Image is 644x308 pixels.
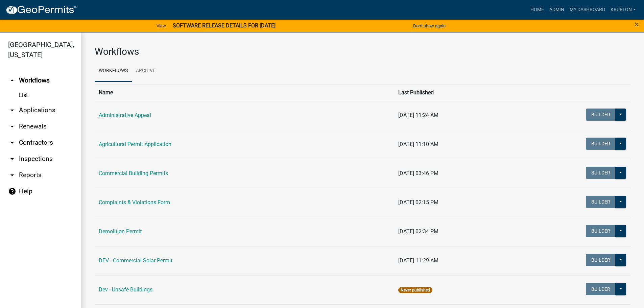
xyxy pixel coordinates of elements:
a: Workflows [95,60,132,82]
a: Home [528,3,547,16]
button: Builder [586,167,616,179]
button: Builder [586,283,616,295]
i: arrow_drop_down [8,122,16,131]
span: [DATE] 03:46 PM [398,170,438,176]
i: help [8,187,16,195]
a: kburton [608,3,639,16]
button: Builder [586,225,616,237]
strong: SOFTWARE RELEASE DETAILS FOR [DATE] [173,22,276,29]
span: [DATE] 02:34 PM [398,228,438,235]
a: DEV - Commercial Solar Permit [99,257,172,264]
a: Dev - Unsafe Buildings [99,286,152,293]
button: Builder [586,138,616,150]
i: arrow_drop_down [8,171,16,179]
a: Archive [132,60,160,82]
a: My Dashboard [567,3,608,16]
a: Administrative Appeal [99,112,151,118]
a: Demolition Permit [99,228,142,235]
button: Builder [586,109,616,121]
i: arrow_drop_up [8,76,16,85]
a: Commercial Building Permits [99,170,168,176]
i: arrow_drop_down [8,155,16,163]
span: [DATE] 11:29 AM [398,257,438,264]
a: Admin [547,3,567,16]
span: [DATE] 11:24 AM [398,112,438,118]
button: Builder [586,196,616,208]
button: Builder [586,254,616,266]
a: View [154,20,169,31]
th: Name [95,84,394,101]
span: [DATE] 11:10 AM [398,141,438,147]
a: Complaints & Violations Form [99,199,170,206]
span: × [635,20,639,29]
button: Close [635,20,639,28]
button: Don't show again [410,20,448,31]
i: arrow_drop_down [8,106,16,114]
i: arrow_drop_down [8,139,16,147]
th: Last Published [394,84,511,101]
h3: Workflows [95,46,630,57]
span: [DATE] 02:15 PM [398,199,438,206]
span: Never published [398,287,432,293]
a: Agricultural Permit Application [99,141,171,147]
